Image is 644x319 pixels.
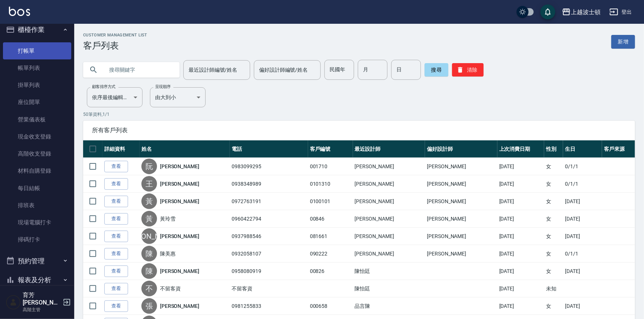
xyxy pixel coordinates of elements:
[83,33,147,38] h2: Customer Management List
[497,158,544,175] td: [DATE]
[3,128,71,145] a: 現金收支登錄
[563,210,602,228] td: [DATE]
[92,127,626,134] span: 所有客戶列表
[611,35,635,49] a: 新增
[563,297,602,315] td: [DATE]
[571,7,601,17] div: 上越波士頓
[3,231,71,248] a: 掃碼打卡
[141,211,157,227] div: 黃
[544,140,563,158] th: 性別
[353,280,425,297] td: 陳怡廷
[353,158,425,175] td: [PERSON_NAME]
[160,198,199,205] a: [PERSON_NAME]
[563,140,602,158] th: 生日
[160,267,199,275] a: [PERSON_NAME]
[3,42,71,59] a: 打帳單
[497,175,544,193] td: [DATE]
[230,175,308,193] td: 0938348989
[607,5,635,19] button: 登出
[230,280,308,297] td: 不留客資
[141,263,157,279] div: 陳
[3,94,71,111] a: 座位開單
[3,162,71,179] a: 材料自購登錄
[3,251,71,271] button: 預約管理
[230,263,308,280] td: 0958080919
[544,297,563,315] td: 女
[497,193,544,210] td: [DATE]
[544,210,563,228] td: 女
[353,263,425,280] td: 陳怡廷
[452,63,484,77] button: 清除
[544,158,563,175] td: 女
[230,245,308,263] td: 0932058107
[104,266,128,277] a: 查看
[353,245,425,263] td: [PERSON_NAME]
[230,193,308,210] td: 0972763191
[3,214,71,231] a: 現場電腦打卡
[425,193,497,210] td: [PERSON_NAME]
[425,63,448,77] button: 搜尋
[3,59,71,77] a: 帳單列表
[230,228,308,245] td: 0937988546
[160,215,176,222] a: 黃玲雪
[540,4,555,19] button: save
[544,193,563,210] td: 女
[497,263,544,280] td: [DATE]
[425,228,497,245] td: [PERSON_NAME]
[308,193,353,210] td: 0100101
[563,158,602,175] td: 0/1/1
[3,20,71,39] button: 櫃檯作業
[230,140,308,158] th: 電話
[425,210,497,228] td: [PERSON_NAME]
[9,7,30,16] img: Logo
[83,40,147,51] h3: 客戶列表
[353,228,425,245] td: [PERSON_NAME]
[425,140,497,158] th: 偏好設計師
[544,228,563,245] td: 女
[563,193,602,210] td: [DATE]
[3,180,71,197] a: 每日結帳
[83,111,635,118] p: 50 筆資料, 1 / 1
[308,140,353,158] th: 客戶編號
[544,175,563,193] td: 女
[563,175,602,193] td: 0/1/1
[425,158,497,175] td: [PERSON_NAME]
[87,87,143,107] div: 依序最後編輯時間
[308,158,353,175] td: 001710
[544,280,563,297] td: 未知
[23,306,61,313] p: 高階主管
[104,161,128,172] a: 查看
[544,263,563,280] td: 女
[497,210,544,228] td: [DATE]
[160,302,199,310] a: [PERSON_NAME]
[160,163,199,170] a: [PERSON_NAME]
[544,245,563,263] td: 女
[602,140,635,158] th: 客戶來源
[141,281,157,296] div: 不
[353,140,425,158] th: 最近設計師
[104,283,128,294] a: 查看
[3,197,71,214] a: 排班表
[104,231,128,242] a: 查看
[308,175,353,193] td: 0101310
[104,196,128,207] a: 查看
[308,210,353,228] td: 00846
[141,246,157,261] div: 陳
[104,248,128,260] a: 查看
[497,280,544,297] td: [DATE]
[104,178,128,190] a: 查看
[425,175,497,193] td: [PERSON_NAME]
[559,4,604,20] button: 上越波士頓
[353,193,425,210] td: [PERSON_NAME]
[563,263,602,280] td: [DATE]
[155,84,171,89] label: 呈現順序
[425,245,497,263] td: [PERSON_NAME]
[563,245,602,263] td: 0/1/1
[308,228,353,245] td: 081661
[308,245,353,263] td: 090222
[230,297,308,315] td: 0981255833
[230,158,308,175] td: 0983099295
[141,176,157,192] div: 王
[497,245,544,263] td: [DATE]
[141,159,157,174] div: 阮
